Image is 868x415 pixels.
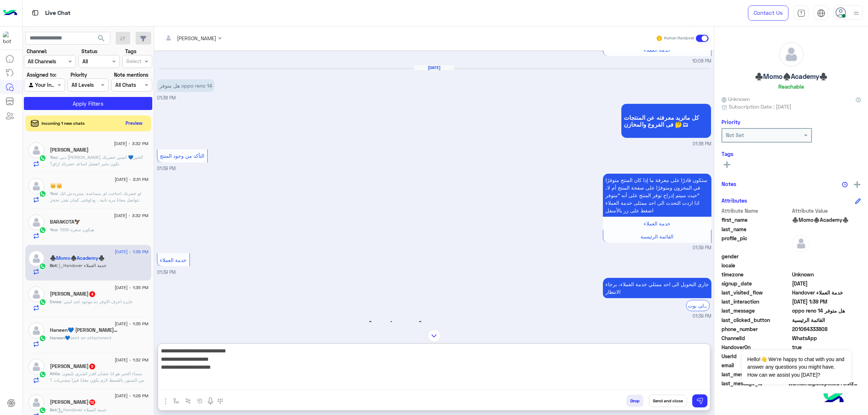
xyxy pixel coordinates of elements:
[722,207,791,215] span: Attribute Name
[39,298,46,306] img: WhatsApp
[624,114,709,128] span: كل ماتريد معرفته عن المنتجات فى الفروع والمخازن 🤔🗂
[125,57,141,67] div: Select
[722,316,791,324] span: last_clicked_button
[641,233,673,240] span: القائمة الرئيسية
[115,284,148,291] span: [DATE] - 1:35 PM
[28,142,44,158] img: defaultAdmin.png
[50,227,57,232] span: You
[50,191,148,242] span: لو حضرتك احتاجت اي مساعدة، متترددش انك تتواصل معانا مره تانية ، ودلوقتى كمان تقدر تحجز المنتج الم...
[821,386,846,411] img: hulul-logo.png
[157,320,711,327] p: ♣️Momo♠️Academy♣️ asked to talk to human
[792,316,861,324] span: القائمة الرئيسية
[161,397,170,406] img: send attachment
[157,270,176,275] span: 01:39 PM
[722,225,791,233] span: last_name
[71,71,87,79] label: Priority
[115,321,148,327] span: [DATE] - 1:35 PM
[61,299,133,304] span: عايزه اعرف الاوفر ده موجود لحد امتي
[50,183,62,189] h5: 👑👑
[50,219,80,225] h5: BARAKOTA🦅
[722,181,736,187] h6: Notes
[854,181,860,188] img: add
[722,253,791,260] span: gender
[50,327,119,333] h5: Haneen💙 Ayman
[39,263,46,270] img: WhatsApp
[792,262,861,269] span: null
[50,255,105,261] h5: ♣️Momo♠️Academy♣️
[722,380,787,387] span: last_message_id
[50,147,89,153] h5: Omar Magdy
[170,395,182,407] button: select flow
[722,262,791,269] span: locale
[742,350,851,384] span: Hello!👋 We're happy to chat with you and answer any questions you might have. How can we assist y...
[115,249,148,255] span: [DATE] - 1:39 PM
[27,47,47,55] label: Channel:
[70,335,111,340] span: sent an attachment
[217,398,223,404] img: make a call
[696,397,703,405] img: send message
[206,397,215,406] img: send voice note
[722,95,750,103] span: Unknown
[722,280,791,287] span: signup_date
[50,291,96,297] h5: Esraa Amin
[28,322,44,339] img: defaultAdmin.png
[39,407,46,414] img: WhatsApp
[28,178,44,194] img: defaultAdmin.png
[125,47,136,55] label: Tags
[792,271,861,278] span: Unknown
[157,95,176,101] span: 01:38 PM
[779,42,804,67] img: defaultAdmin.png
[778,83,804,90] h6: Reachable
[50,371,144,389] span: مساء الخير هو انا عشان اقدر اشتري تليفون من الستور بالقسط لازم يكون معايا فيزا مشتريات ؟ *انا عند...
[39,335,46,342] img: WhatsApp
[39,226,46,234] img: WhatsApp
[57,227,94,232] span: هيكون سعره 1300
[722,352,791,360] span: UserId
[792,298,861,305] span: 2025-08-28T10:39:46.517Z
[755,72,827,81] h5: ♣️Momo♠️Academy♣️
[50,263,57,268] span: Bot
[722,334,791,342] span: ChannelId
[722,151,861,157] h6: Tags
[722,271,791,278] span: timezone
[157,79,214,92] p: 28/8/2025, 1:38 PM
[50,154,57,160] span: You
[28,214,44,230] img: defaultAdmin.png
[39,154,46,162] img: WhatsApp
[722,361,791,369] span: email
[50,154,143,166] span: دبي فون مهند احمد مساء الخير💙 اتمني حضرتك تكون بخير اتفضل اساعد حضرتك ازاي؟
[693,141,711,148] span: 01:38 PM
[182,395,194,407] button: Trigger scenario
[28,394,44,411] img: defaultAdmin.png
[729,103,791,110] span: Subscription Date : [DATE]
[644,220,671,226] span: خدمة العملاء
[3,31,16,45] img: 1403182699927242
[28,250,44,267] img: defaultAdmin.png
[722,234,791,251] span: profile_pic
[693,313,711,320] span: 01:39 PM
[644,47,671,53] span: خدمة العملاء
[414,65,454,70] h6: [DATE]
[722,298,791,305] span: last_interaction
[50,335,70,340] span: Haneen💙
[792,216,861,224] span: ♣️Momo♠️Academy♣️
[123,118,146,128] button: Preview
[722,119,740,125] h6: Priority
[197,398,203,404] img: create order
[115,393,148,399] span: [DATE] - 1:29 PM
[792,325,861,333] span: 201064333808
[480,321,501,327] span: 01:39 PM
[50,299,61,304] span: Esraa
[792,253,861,260] span: null
[27,71,56,79] label: Assigned to:
[185,398,191,404] img: Trigger scenario
[50,407,57,412] span: Bot
[817,9,825,17] img: tab
[157,166,176,171] span: 01:39 PM
[792,280,861,287] span: 2025-08-23T19:02:55.359Z
[626,395,643,407] button: Drop
[114,140,148,147] span: [DATE] - 3:32 PM
[722,216,791,224] span: first_name
[792,207,861,215] span: Attribute Value
[194,395,206,407] button: create order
